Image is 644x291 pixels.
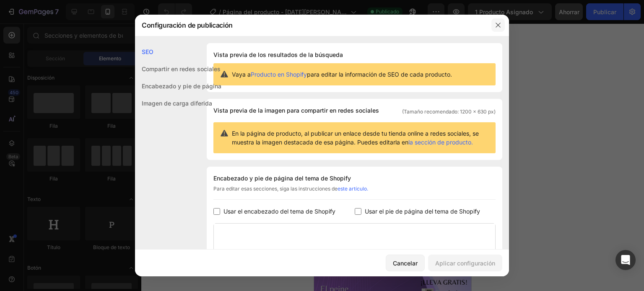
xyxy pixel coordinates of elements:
font: Vista previa de la imagen para compartir en redes sociales [213,107,379,114]
font: Encabezado y pie de página del tema de Shopify [213,175,351,182]
font: Usar el encabezado del tema de Shopify [223,208,335,215]
font: (Tamaño recomendado: 1200 x 630 px) [402,108,496,115]
font: Encabezado y pie de página [142,82,221,90]
font: Configuración de publicación [142,21,233,29]
font: Imagen de carga diferida [142,100,212,107]
font: SEO [142,48,153,55]
a: la sección de producto. [408,139,473,146]
a: Producto en Shopify [251,71,307,78]
span: iPhone 13 Mini ( 375 px) [42,4,99,13]
font: En la página de producto, al publicar un enlace desde tu tienda online a redes sociales, se muest... [232,130,479,146]
font: Cancelar [393,260,418,267]
div: Abrir Intercom Messenger [615,250,636,270]
font: Para editar esas secciones, siga las instrucciones de [213,185,338,192]
font: para editar la información de SEO de cada producto. [307,71,452,78]
font: Usar el pie de página del tema de Shopify [365,208,480,215]
font: Aplicar configuración [435,260,495,267]
button: Aplicar configuración [428,255,502,271]
a: este artículo. [338,185,368,192]
font: Vista previa de los resultados de la búsqueda [213,51,343,58]
font: Compartir en redes sociales [142,65,221,72]
font: Vaya a [232,71,251,78]
button: Cancelar [386,255,425,271]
